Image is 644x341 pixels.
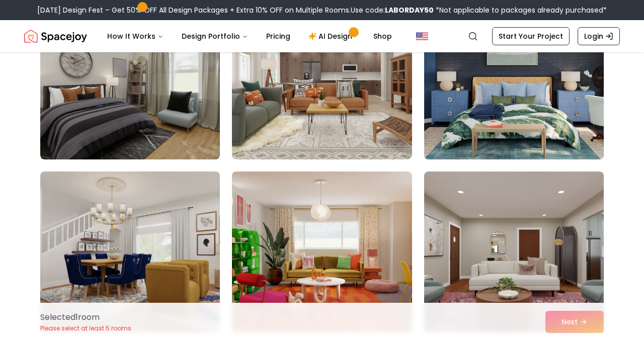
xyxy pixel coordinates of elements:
b: LABORDAY50 [385,5,434,15]
button: Design Portfolio [174,26,256,46]
span: Use code: [351,5,434,15]
img: Room room-6 [424,172,604,332]
img: United States [416,30,428,42]
nav: Global [24,20,620,52]
span: *Not applicable to packages already purchased* [434,5,607,15]
img: Room room-5 [232,172,412,332]
a: Pricing [258,26,298,46]
a: Spacejoy [24,26,87,46]
a: Login [578,27,620,45]
img: Spacejoy Logo [24,26,87,46]
button: How It Works [99,26,172,46]
p: Selected 1 room [40,311,131,323]
img: Room room-4 [40,172,220,332]
div: [DATE] Design Fest – Get 50% OFF All Design Packages + Extra 10% OFF on Multiple Rooms. [37,5,607,15]
nav: Main [99,26,400,46]
a: AI Design [300,26,363,46]
a: Start Your Project [492,27,570,45]
p: Please select at least 5 rooms [40,324,131,332]
a: Shop [365,26,400,46]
